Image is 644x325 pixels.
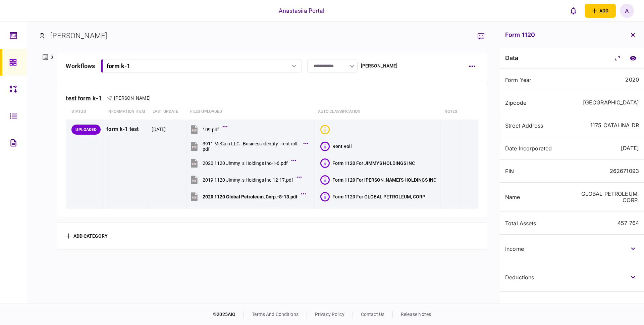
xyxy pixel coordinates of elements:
[627,52,639,64] a: compare to document
[361,62,398,69] div: [PERSON_NAME]
[114,95,151,101] span: [PERSON_NAME]
[505,146,570,151] div: Date Incorporated
[320,142,352,151] button: Rent Roll
[320,158,415,168] button: Form 1120 For JIMMYS HOLDINGS INC
[583,99,639,106] div: [GEOGRAPHIC_DATA]
[101,59,302,73] button: form k-1
[213,311,244,318] div: © 2025 AIO
[505,169,570,174] div: EIN
[152,126,166,133] div: [DATE]
[505,303,570,309] div: tax credits payments
[66,95,107,102] div: test form k-1
[441,104,461,120] th: notes
[203,160,288,166] div: 2020 1120 Jimmy_s Holdings Inc-1-6.pdf
[50,30,107,41] div: [PERSON_NAME]
[71,125,101,135] div: UPLOADED
[567,4,581,18] button: open notifications list
[252,312,299,317] a: terms and conditions
[279,6,324,15] div: Anastasiia Portal
[189,122,226,137] button: 109.pdf
[315,312,344,317] a: privacy policy
[332,144,352,149] div: Rent Roll
[320,175,436,185] button: Form 1120 For JIMMY'S HOLDINGS INC
[621,145,639,151] div: [DATE]
[590,122,639,129] div: 1175 CATALINA DR
[187,104,315,120] th: Files uploaded
[505,55,519,61] div: data
[320,125,330,134] div: Bad quality
[315,104,441,120] th: auto classification
[189,189,304,204] button: 2020 1120 Global Petroleum, Corp.-8-13.pdf
[189,172,300,187] button: 2019 1120 Jimmy_s Holdings Inc-12-17.pdf
[625,77,639,83] div: 2020
[189,155,294,171] button: 2020 1120 Jimmy_s Holdings Inc-1-6.pdf
[618,220,639,226] div: 457 764
[189,139,307,154] button: 3911 McCain LLC - Business identity - rent roll.pdf
[575,191,639,203] div: GLOBAL PETROLEUM, CORP.
[66,61,95,71] div: workflows
[203,141,300,152] div: 3911 McCain LLC - Business identity - rent roll.pdf
[107,62,130,69] div: form k-1
[361,312,384,317] a: contact us
[332,160,415,166] div: Form 1120 For JIMMYS HOLDINGS INC
[66,104,104,120] th: status
[505,246,570,251] div: Income
[505,100,570,105] div: Zipcode
[203,127,219,132] div: 109.pdf
[610,168,639,174] div: 262671093
[611,52,624,64] button: Collapse/Expand All
[505,275,570,280] div: deductions
[104,104,149,120] th: Information item
[203,194,298,199] div: 2020 1120 Global Petroleum, Corp.-8-13.pdf
[505,32,535,38] h3: Form 1120
[332,177,436,183] div: Form 1120 For JIMMY'S HOLDINGS INC
[401,312,431,317] a: release notes
[620,4,634,18] button: A
[585,4,616,18] button: open adding identity options
[505,194,570,200] div: Name
[505,123,570,128] div: Street Address
[149,104,187,120] th: last update
[66,233,108,239] button: add category
[332,194,425,199] div: Form 1120 For GLOBAL PETROLEUM, CORP
[505,77,570,83] div: Form Year
[505,221,570,226] div: Total Assets
[320,125,332,134] button: Bad quality
[203,177,293,183] div: 2019 1120 Jimmy_s Holdings Inc-12-17.pdf
[106,122,147,137] div: form k-1 test
[320,192,425,201] button: Form 1120 For GLOBAL PETROLEUM, CORP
